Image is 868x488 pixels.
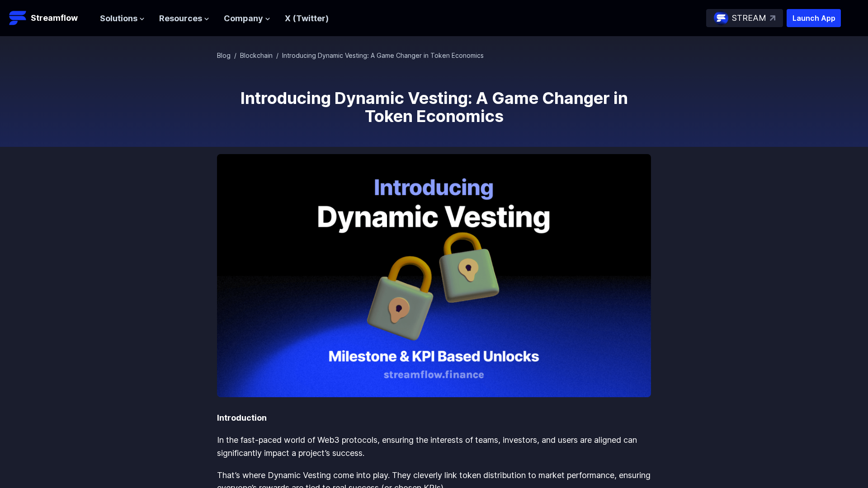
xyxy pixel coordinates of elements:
[159,12,202,25] span: Resources
[714,11,728,25] img: streamflow-logo-circle.png
[240,52,273,59] a: Blockchain
[100,12,137,25] span: Solutions
[217,434,651,460] p: In the fast-paced world of Web3 protocols, ensuring the interests of teams, investors, and users ...
[224,12,270,25] button: Company
[285,14,329,23] a: X (Twitter)
[276,52,278,59] span: /
[224,12,263,25] span: Company
[217,154,651,397] img: Introducing Dynamic Vesting: A Game Changer in Token Economics
[217,413,267,422] strong: Introduction
[217,52,231,59] a: Blog
[706,9,783,27] a: STREAM
[9,9,91,27] a: Streamflow
[770,15,775,21] img: top-right-arrow.svg
[31,12,78,24] p: Streamflow
[282,52,484,59] span: Introducing Dynamic Vesting: A Game Changer in Token Economics
[787,9,841,27] button: Launch App
[234,52,236,59] span: /
[159,12,209,25] button: Resources
[9,9,27,27] img: Streamflow Logo
[100,12,145,25] button: Solutions
[217,89,651,125] h1: Introducing Dynamic Vesting: A Game Changer in Token Economics
[732,12,766,25] p: STREAM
